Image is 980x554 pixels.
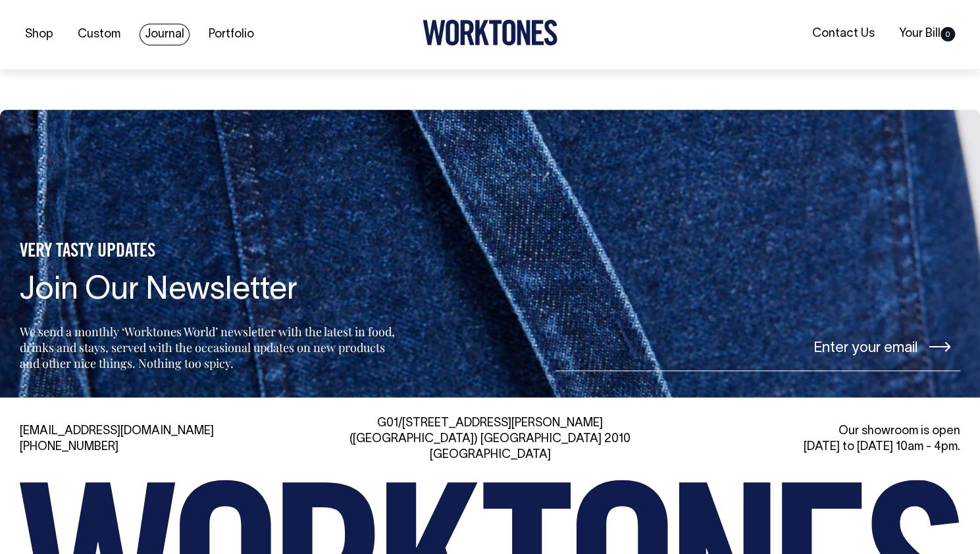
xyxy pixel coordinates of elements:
[555,322,960,371] input: Enter your email
[72,24,126,45] a: Custom
[140,24,190,45] a: Journal
[894,23,960,45] a: Your Bill0
[807,23,880,45] a: Contact Us
[20,324,399,371] p: We send a monthly ‘Worktones World’ newsletter with the latest in food, drinks and stays, served ...
[20,274,399,309] h4: Join Our Newsletter
[660,424,960,455] div: Our showroom is open [DATE] to [DATE] 10am - 4pm.
[20,441,118,453] a: [PHONE_NUMBER]
[20,24,59,45] a: Shop
[340,416,640,463] div: G01/[STREET_ADDRESS][PERSON_NAME] ([GEOGRAPHIC_DATA]) [GEOGRAPHIC_DATA] 2010 [GEOGRAPHIC_DATA]
[20,241,399,263] h5: VERY TASTY UPDATES
[941,27,955,41] span: 0
[203,24,259,45] a: Portfolio
[20,426,214,437] a: [EMAIL_ADDRESS][DOMAIN_NAME]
